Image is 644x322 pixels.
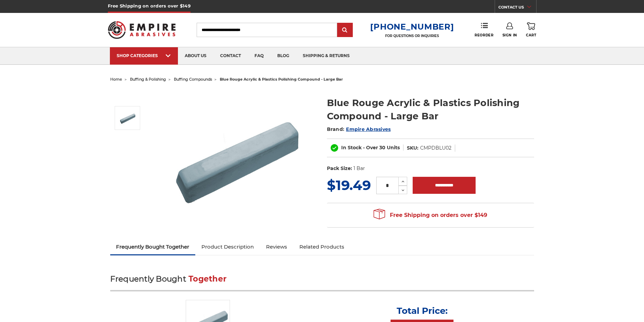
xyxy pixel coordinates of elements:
a: buffing compounds [174,77,212,82]
a: Product Description [195,239,260,254]
span: blue rouge acrylic & plastics polishing compound - large bar [220,77,343,82]
a: Frequently Bought Together [110,239,196,254]
a: Related Products [293,239,350,254]
a: Reviews [260,239,293,254]
span: - Over [363,145,378,151]
dd: 1 Bar [353,165,365,172]
a: faq [248,47,270,65]
dt: Pack Size: [327,165,352,172]
span: $19.49 [327,177,371,193]
a: shipping & returns [296,47,357,65]
p: FOR QUESTIONS OR INQUIRIES [370,34,454,38]
h1: Blue Rouge Acrylic & Plastics Polishing Compound - Large Bar [327,96,534,123]
a: Empire Abrasives [346,126,391,132]
span: In Stock [341,145,362,151]
p: Total Price: [397,305,448,316]
input: Submit [338,23,352,37]
img: Blue rouge polishing compound [119,109,136,126]
img: Empire Abrasives [108,17,176,43]
img: Blue rouge polishing compound [168,89,304,225]
a: Cart [526,22,536,37]
a: Reorder [475,22,493,37]
dd: CMPDBLU02 [420,145,451,152]
a: buffing & polishing [130,77,166,82]
span: Brand: [327,126,345,132]
a: home [110,77,122,82]
a: CONTACT US [498,3,536,13]
a: blog [270,47,296,65]
div: SHOP CATEGORIES [117,53,171,58]
span: Free Shipping on orders over $149 [374,208,487,222]
span: Units [387,145,400,151]
span: Frequently Bought [110,274,186,284]
a: contact [213,47,248,65]
span: Reorder [475,33,493,37]
a: [PHONE_NUMBER] [370,22,454,32]
a: about us [178,47,213,65]
span: Together [188,274,227,284]
dt: SKU: [407,145,418,152]
span: Sign In [502,33,517,37]
span: Cart [526,33,536,37]
span: 30 [379,145,385,151]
